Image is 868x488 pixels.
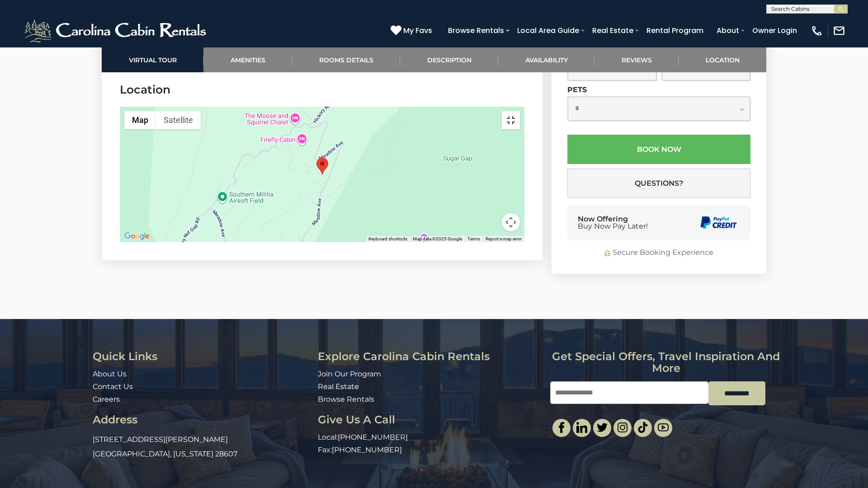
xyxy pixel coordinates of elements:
a: Terms (opens in new tab) [467,236,480,241]
img: mail-regular-white.png [833,24,845,37]
h3: Address [93,414,311,426]
a: Open this area in Google Maps (opens a new window) [122,230,152,242]
div: Enlightened Elk Escape [316,158,328,174]
h3: Get special offers, travel inspiration and more [550,351,782,375]
a: Availability [498,47,594,72]
button: Map camera controls [502,213,520,231]
a: About [712,23,744,38]
p: Fax: [318,445,543,455]
button: Show street map [124,111,156,129]
a: Browse Rentals [318,395,374,404]
a: Virtual Tour [102,47,203,72]
img: White-1-2.png [23,17,210,44]
img: phone-regular-white.png [811,24,823,37]
img: tiktok.svg [637,422,648,433]
div: Secure Booking Experience [567,248,750,258]
a: [PHONE_NUMBER] [338,433,408,441]
a: [PHONE_NUMBER] [332,446,402,454]
button: Keyboard shortcuts [368,236,407,242]
a: Amenities [203,47,292,72]
img: instagram-single.svg [617,422,628,433]
img: Google [122,230,152,242]
h3: Location [120,82,524,98]
div: Now Offering [578,215,648,230]
a: Local Area Guide [513,23,584,38]
h3: Explore Carolina Cabin Rentals [318,351,543,362]
a: Report a map error [486,236,522,241]
a: Location [679,47,766,72]
p: Local: [318,432,543,443]
button: Questions? [567,169,750,198]
img: facebook-single.svg [556,422,567,433]
a: Join Our Program [318,370,381,378]
a: Description [400,47,498,72]
span: My Favs [403,25,432,36]
a: Rental Program [642,23,708,38]
span: Map data ©2025 Google [413,236,462,241]
a: Careers [93,395,120,404]
p: [STREET_ADDRESS][PERSON_NAME] [GEOGRAPHIC_DATA], [US_STATE] 28607 [93,432,311,461]
a: Real Estate [588,23,638,38]
button: Toggle fullscreen view [502,111,520,129]
img: youtube-light.svg [658,422,669,433]
h3: Quick Links [93,351,311,362]
h3: Give Us A Call [318,414,543,426]
img: linkedin-single.svg [576,422,587,433]
button: Book Now [567,135,750,164]
a: Reviews [594,47,679,72]
a: About Us [93,370,127,378]
a: Contact Us [93,382,133,391]
span: Buy Now Pay Later! [578,222,648,230]
a: Browse Rentals [443,23,509,38]
a: Rooms Details [292,47,400,72]
img: twitter-single.svg [597,422,608,433]
a: Owner Login [748,23,802,38]
button: Show satellite imagery [156,111,201,129]
a: My Favs [391,25,434,37]
a: Real Estate [318,382,359,391]
label: Pets [567,85,587,94]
